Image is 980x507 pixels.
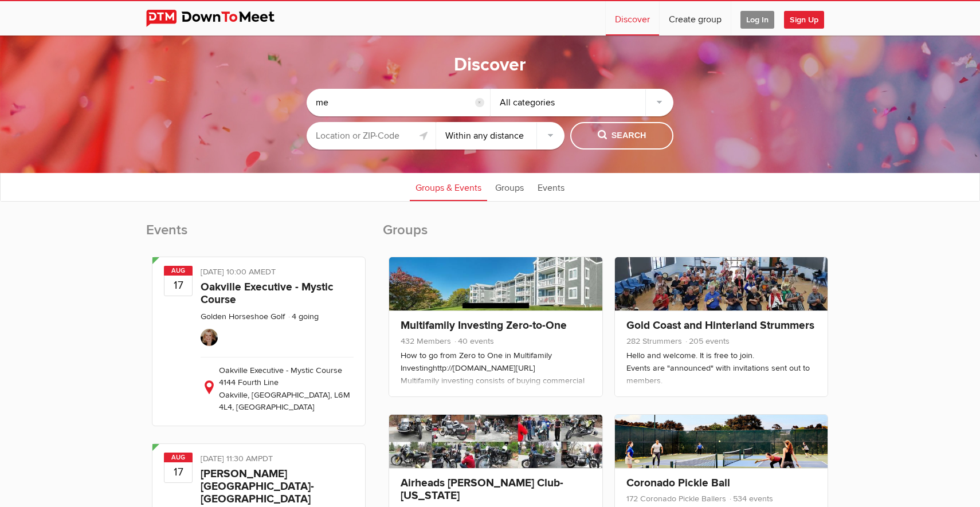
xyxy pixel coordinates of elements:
[684,336,730,346] span: 205 events
[219,365,350,412] span: Oakville Executive - Mystic Course 4144 Fourth Line Oakville, [GEOGRAPHIC_DATA], L6M 4L4, [GEOGRA...
[740,11,774,29] span: Log In
[626,319,814,332] a: Gold Coast and Hinterland Strummers
[626,476,730,490] a: Coronado Pickle Ball
[570,122,673,150] button: Search
[164,453,193,462] span: Aug
[164,266,193,276] span: Aug
[287,312,319,321] li: 4 going
[164,462,192,482] b: 17
[728,494,773,504] span: 534 events
[626,336,682,346] span: 282 Strummers
[146,221,371,251] h2: Events
[261,267,276,277] span: America/Toronto
[731,1,783,36] a: Log In
[489,172,530,201] a: Groups
[307,89,490,116] input: Search...
[598,129,646,142] span: Search
[660,1,731,36] a: Create group
[201,467,314,506] a: [PERSON_NAME][GEOGRAPHIC_DATA]-[GEOGRAPHIC_DATA]
[201,312,285,321] a: Golden Horseshoe Golf
[401,336,451,346] span: 432 Members
[201,453,354,467] div: [DATE] 11:30 AM
[146,10,292,27] img: DownToMeet
[307,122,436,150] input: Location or ZIP-Code
[491,89,674,116] div: All categories
[401,319,567,332] a: Multifamily Investing Zero-to-One
[454,53,526,77] h1: Discover
[258,454,273,463] span: America/Vancouver
[784,11,824,29] span: Sign Up
[453,336,494,346] span: 40 events
[606,1,659,36] a: Discover
[201,329,218,346] img: Caroline Nesbitt
[201,266,354,281] div: [DATE] 10:00 AM
[784,1,833,36] a: Sign Up
[410,172,487,201] a: Groups & Events
[164,275,192,296] b: 17
[201,280,334,306] a: Oakville Executive - Mystic Course
[401,476,563,502] a: Airheads [PERSON_NAME] Club-[US_STATE]
[532,172,570,201] a: Events
[626,494,726,504] span: 172 Coronado Pickle Ballers
[383,221,834,251] h2: Groups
